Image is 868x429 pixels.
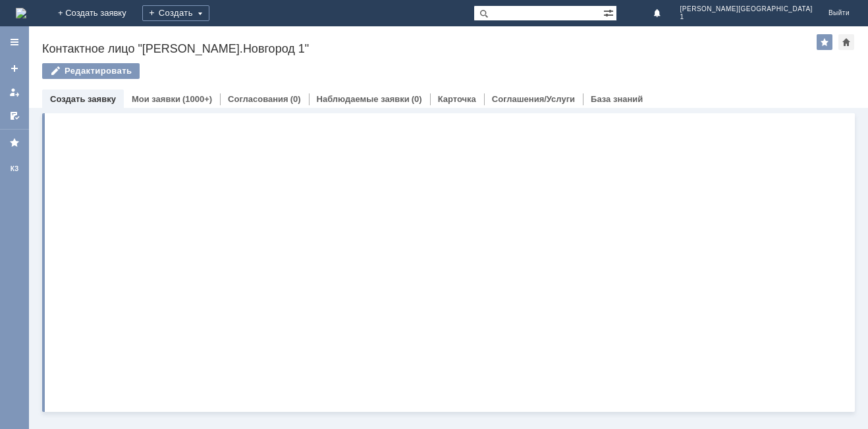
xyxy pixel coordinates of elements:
a: Мои заявки [132,94,180,104]
div: Контактное лицо "[PERSON_NAME].Новгород 1" [42,42,817,55]
div: КЗ [4,164,25,174]
div: (1000+) [182,94,212,104]
a: Согласования [228,94,288,104]
div: Создать [142,5,209,21]
a: Соглашения/Услуги [492,94,575,104]
div: (0) [412,94,422,104]
a: Создать заявку [50,94,116,104]
img: logo [16,8,26,18]
div: (0) [290,94,301,104]
a: Наблюдаемые заявки [317,94,410,104]
span: Расширенный поиск [603,6,616,18]
a: База знаний [591,94,643,104]
a: Мои заявки [4,82,25,103]
span: [PERSON_NAME][GEOGRAPHIC_DATA] [680,5,813,13]
a: Создать заявку [4,58,25,79]
div: Добавить в избранное [817,34,832,50]
div: Сделать домашней страницей [838,34,854,50]
a: Карточка [438,94,476,104]
span: 1 [680,13,813,21]
a: Перейти на домашнюю страницу [16,8,26,18]
a: Мои согласования [4,105,25,126]
a: КЗ [4,159,25,180]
